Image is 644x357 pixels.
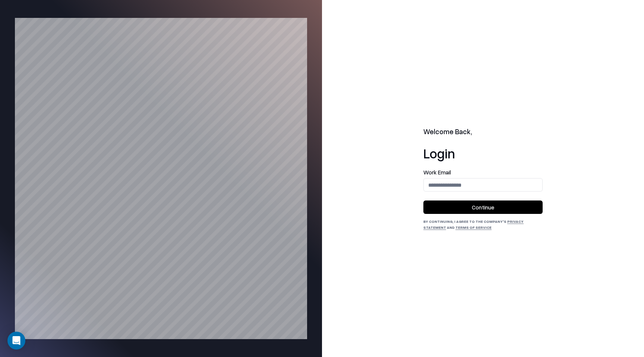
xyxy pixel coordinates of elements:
[455,225,492,230] a: Terms of Service
[423,146,543,161] h1: Login
[423,218,543,230] div: By continuing, I agree to the Company's and
[423,200,543,214] button: Continue
[423,127,543,137] h2: Welcome Back,
[423,170,543,175] label: Work Email
[7,332,25,350] div: Open Intercom Messenger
